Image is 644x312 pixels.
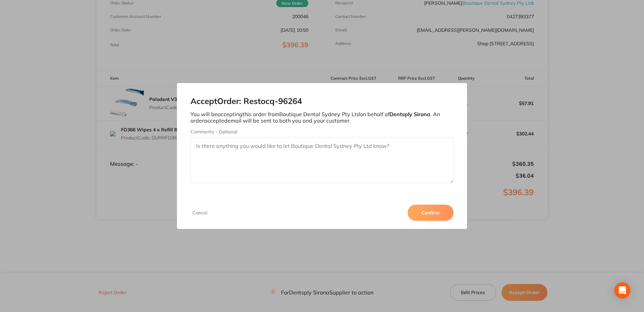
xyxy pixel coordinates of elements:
[389,111,430,118] b: Dentsply Sirona
[190,111,453,124] p: You will be accepting this order from Boutique Dental Sydney Pty Ltd on behalf of . An order acce...
[408,205,454,221] button: Confirm
[614,282,630,298] div: Open Intercom Messenger
[190,97,453,106] h2: Accept Order: Restocq- 96264
[190,210,209,216] button: Cancel
[190,129,453,134] label: Comments - Optional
